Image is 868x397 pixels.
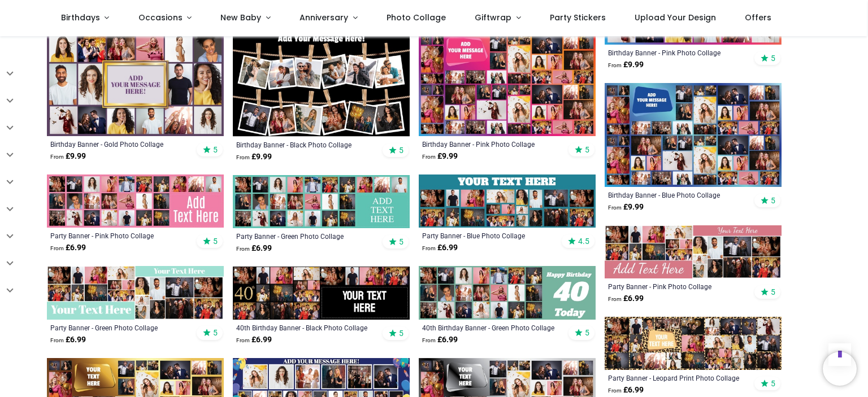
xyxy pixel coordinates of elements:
img: Personalised Birthday Backdrop Banner - Gold Photo Collage - 16 Photo Upload [47,32,224,136]
span: From [50,154,64,160]
img: Personalised Party Banner - Pink Photo Collage - Custom Text & 19 Photo Upload [605,225,782,278]
strong: £ 6.99 [608,293,644,304]
strong: £ 6.99 [608,385,644,396]
span: 5 [771,195,775,206]
a: Birthday Banner - Pink Photo Collage [608,48,744,57]
span: Occasions [138,12,183,23]
span: From [608,204,622,211]
span: From [236,246,250,252]
strong: £ 9.99 [608,59,644,71]
a: Party Banner - Pink Photo Collage [50,231,186,240]
span: 5 [771,378,775,389]
a: 40th Birthday Banner - Green Photo Collage [422,323,558,332]
span: From [422,337,436,343]
span: Offers [745,12,771,23]
strong: £ 6.99 [236,334,272,346]
span: 5 [399,145,403,155]
span: From [236,154,250,160]
img: Personalised 40th Birthday Banner - Black Photo Collage - Custom Text & 17 Photo Upload [233,267,410,320]
span: Photo Collage [387,12,446,23]
a: Party Banner - Blue Photo Collage [422,231,558,240]
strong: £ 9.99 [608,202,644,213]
strong: £ 6.99 [50,242,86,254]
span: 5 [213,328,218,338]
span: 5 [213,236,218,246]
a: Birthday Banner - Pink Photo Collage [422,139,558,149]
img: Personalised Party Banner - Blue Photo Collage - Custom Text & 19 Photo Upload [419,174,596,228]
span: Giftwrap [475,12,511,23]
span: Birthdays [61,12,100,23]
span: 5 [399,237,403,247]
span: Upload Your Design [635,12,716,23]
a: Birthday Banner - Black Photo Collage [236,140,372,149]
a: 40th Birthday Banner - Black Photo Collage [236,323,372,332]
span: Anniversary [300,12,348,23]
span: 4.5 [578,236,589,246]
span: 5 [213,145,218,155]
span: 5 [585,145,589,155]
span: 5 [585,328,589,338]
span: From [50,337,64,343]
strong: £ 6.99 [422,242,458,254]
a: Birthday Banner - Blue Photo Collage [608,190,744,199]
span: From [608,296,622,302]
span: 5 [771,53,775,63]
img: Personalised Birthday Backdrop Banner - Blue Photo Collage - Add Text & 48 Photo Upload [605,83,782,187]
img: Personalised Birthday Backdrop Banner - Black Photo Collage - 12 Photo Upload [233,32,410,137]
img: Personalised Party Banner - Green Photo Collage - Custom Text & 19 Photo Upload [47,266,224,319]
strong: £ 6.99 [422,334,458,346]
span: 5 [771,287,775,297]
img: Personalised Party Banner - Green Photo Collage - Custom Text & 24 Photo Upload [233,175,410,228]
a: Party Banner - Green Photo Collage [236,232,372,241]
strong: £ 6.99 [236,243,272,254]
span: From [608,387,622,394]
span: From [422,154,436,160]
strong: £ 9.99 [422,151,458,162]
a: Birthday Banner - Gold Photo Collage [50,139,186,149]
img: Personalised 40th Birthday Banner - Green Photo Collage - Custom Text & 21 Photo Upload [419,266,596,319]
iframe: Brevo live chat [823,352,857,386]
img: Personalised Party Banner - Pink Photo Collage - Custom Text & 24 Photo Upload [47,174,224,228]
span: From [50,245,64,251]
span: 5 [399,328,403,338]
span: From [608,62,622,68]
span: Party Stickers [550,12,606,23]
a: Party Banner - Green Photo Collage [50,323,186,332]
img: Personalised Birthday Backdrop Banner - Pink Photo Collage - Add Text & 48 Photo Upload [419,32,596,136]
strong: £ 6.99 [50,334,86,346]
span: From [236,337,250,343]
img: Personalised Party Banner - Leopard Print Photo Collage - Custom Text & 30 Photo Upload [605,317,782,370]
span: From [422,245,436,251]
strong: £ 9.99 [236,151,272,163]
strong: £ 9.99 [50,151,86,162]
a: Party Banner - Leopard Print Photo Collage [608,373,744,382]
span: New Baby [220,12,261,23]
a: Party Banner - Pink Photo Collage [608,282,744,291]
